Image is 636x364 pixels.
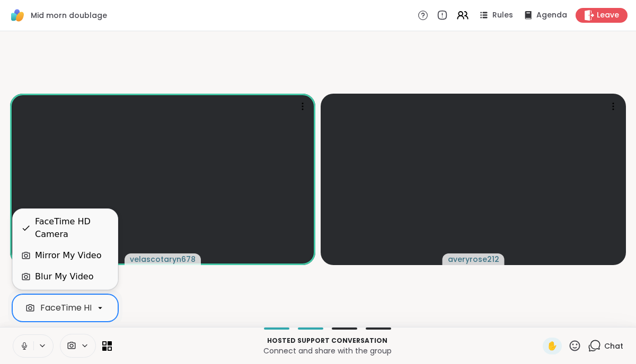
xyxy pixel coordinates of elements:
[35,215,109,241] div: FaceTime HD Camera
[597,10,619,21] span: Leave
[130,254,196,265] span: velascotaryn678
[547,340,558,352] span: ✋
[31,10,107,21] span: Mid morn doublage
[35,270,93,283] div: Blur My Video
[8,6,26,24] img: ShareWell Logomark
[448,254,499,265] span: averyrose212
[492,10,513,21] span: Rules
[604,341,623,351] span: Chat
[536,10,567,21] span: Agenda
[40,302,132,314] div: FaceTime HD Camera
[35,249,101,262] div: Mirror My Video
[118,336,536,345] p: Hosted support conversation
[118,345,536,356] p: Connect and share with the group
